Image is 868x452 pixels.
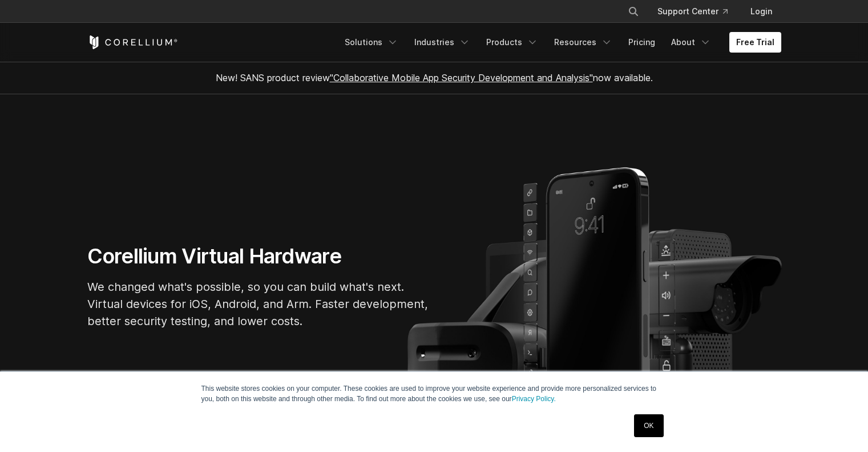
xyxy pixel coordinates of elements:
[87,278,430,330] p: We changed what's possible, so you can build what's next. Virtual devices for iOS, Android, and A...
[201,383,667,404] p: This website stores cookies on your computer. These cookies are used to improve your website expe...
[87,243,430,269] h1: Corellium Virtual Hardware
[547,32,619,53] a: Resources
[87,35,178,49] a: Corellium Home
[729,32,781,53] a: Free Trial
[338,32,405,53] a: Solutions
[407,32,477,53] a: Industries
[614,1,781,22] div: Navigation Menu
[664,32,718,53] a: About
[634,414,663,437] a: OK
[330,72,593,83] a: "Collaborative Mobile App Security Development and Analysis"
[741,1,781,22] a: Login
[216,72,653,83] span: New! SANS product review now available.
[648,1,737,22] a: Support Center
[621,32,662,53] a: Pricing
[623,1,644,22] button: Search
[479,32,545,53] a: Products
[512,395,556,403] a: Privacy Policy.
[338,32,781,53] div: Navigation Menu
